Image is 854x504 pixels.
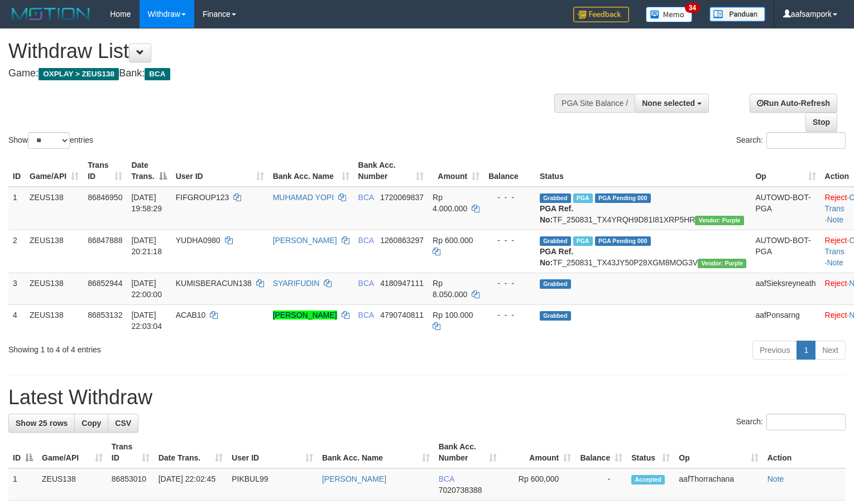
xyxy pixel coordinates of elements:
th: User ID: activate to sort column ascending [171,155,268,187]
span: 86853132 [88,311,122,319]
label: Search: [736,414,846,430]
span: YUDHA0980 [176,236,220,245]
span: Copy 1720069837 to clipboard [380,193,424,202]
th: Date Trans.: activate to sort column ascending [154,437,227,468]
span: [DATE] 22:03:04 [131,311,162,331]
span: Grabbed [540,279,571,289]
select: Showentries [28,132,70,149]
a: Next [815,341,846,360]
a: Stop [805,113,837,132]
img: Button%20Memo.svg [646,7,693,22]
th: Trans ID: activate to sort column ascending [107,437,154,468]
input: Search: [766,132,846,149]
span: Rp 100.000 [433,311,473,319]
span: [DATE] 20:21:18 [131,236,162,256]
th: Amount: activate to sort column ascending [501,437,575,468]
span: [DATE] 22:00:00 [131,279,162,299]
th: User ID: activate to sort column ascending [227,437,318,468]
span: Rp 4.000.000 [433,193,467,213]
td: ZEUS138 [37,468,107,501]
span: Copy [81,419,101,428]
div: - - - [488,278,531,289]
input: Search: [766,414,846,430]
th: Bank Acc. Name: activate to sort column ascending [268,155,354,187]
div: - - - [488,235,531,246]
span: ACAB10 [176,311,206,319]
span: BCA [439,474,454,483]
th: Bank Acc. Number: activate to sort column ascending [354,155,429,187]
th: Status [535,155,751,187]
td: ZEUS138 [25,273,83,304]
th: Bank Acc. Number: activate to sort column ascending [434,437,502,468]
span: Rp 8.050.000 [433,279,467,299]
a: CSV [108,414,138,433]
img: panduan.png [709,7,765,22]
th: Status: activate to sort column ascending [627,437,674,468]
div: Showing 1 to 4 of 4 entries [8,340,348,355]
span: Marked by aafnoeunsreypich [573,193,593,203]
td: TF_250831_TX43JY50P28XGM8MOG3V [535,230,751,273]
span: PGA Pending [595,236,651,246]
a: Reject [825,193,847,202]
span: KUMISBERACUN138 [176,279,252,288]
td: ZEUS138 [25,187,83,230]
th: Balance: activate to sort column ascending [575,437,627,468]
th: Op: activate to sort column ascending [751,155,820,187]
th: Balance [484,155,535,187]
span: FIFGROUP123 [176,193,229,202]
td: ZEUS138 [25,230,83,273]
div: PGA Site Balance / [554,94,635,113]
div: - - - [488,309,531,321]
a: Reject [825,279,847,288]
span: Show 25 rows [16,419,68,428]
span: PGA Pending [595,193,651,203]
a: Note [827,258,843,267]
td: aafPonsarng [751,304,820,336]
span: Vendor URL: https://trx4.1velocity.biz [695,216,743,225]
a: [PERSON_NAME] [273,311,337,319]
label: Show entries [8,132,93,149]
th: Game/API: activate to sort column ascending [25,155,83,187]
th: ID [8,155,25,187]
th: Date Trans.: activate to sort column descending [127,155,171,187]
a: MUHAMAD YOPI [273,193,334,202]
span: 86852944 [88,279,122,288]
span: 86846950 [88,193,122,202]
span: Copy 4180947111 to clipboard [380,279,424,288]
td: 2 [8,230,25,273]
td: 1 [8,468,37,501]
td: aafSieksreyneath [751,273,820,304]
span: BCA [358,193,374,202]
th: Action [763,437,846,468]
td: ZEUS138 [25,304,83,336]
a: Reject [825,236,847,245]
h4: Game: Bank: [8,68,558,79]
img: MOTION_logo.png [8,6,93,22]
a: Reject [825,311,847,319]
h1: Latest Withdraw [8,386,846,409]
td: 86853010 [107,468,154,501]
span: Copy 4790740811 to clipboard [380,311,424,319]
a: Show 25 rows [8,414,75,433]
a: Note [827,215,843,224]
a: Run Auto-Refresh [750,94,837,113]
label: Search: [736,132,846,149]
a: [PERSON_NAME] [322,474,386,483]
td: aafThorrachana [674,468,762,501]
span: Grabbed [540,311,571,321]
td: TF_250831_TX4YRQH9D81I81XRP5HR [535,187,751,230]
td: Rp 600,000 [501,468,575,501]
td: AUTOWD-BOT-PGA [751,187,820,230]
td: 3 [8,273,25,304]
a: Copy [74,414,108,433]
td: PIKBUL99 [227,468,318,501]
td: - [575,468,627,501]
span: Marked by aafnoeunsreypich [573,236,593,246]
span: Grabbed [540,193,571,203]
span: CSV [115,419,131,428]
span: Rp 600.000 [433,236,473,245]
td: 1 [8,187,25,230]
span: Accepted [631,475,665,484]
span: 86847888 [88,236,122,245]
a: Previous [752,341,797,360]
